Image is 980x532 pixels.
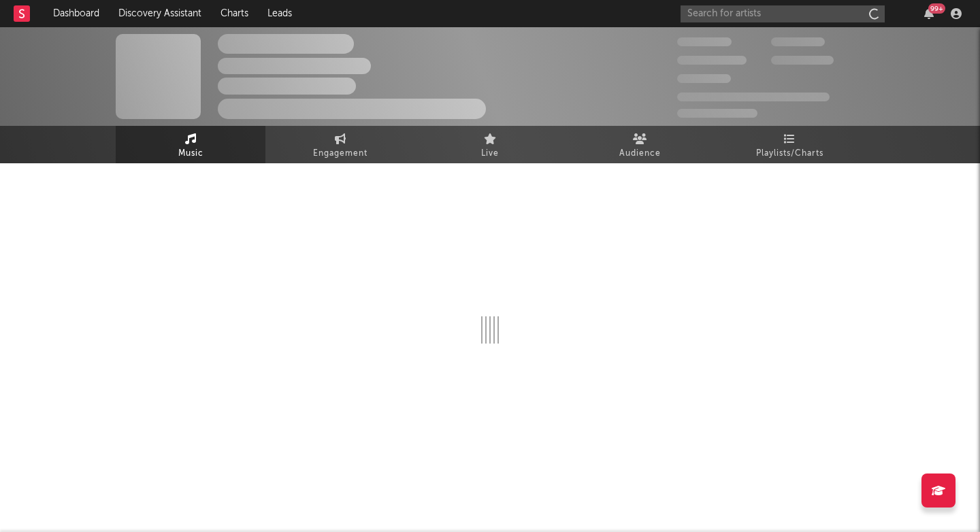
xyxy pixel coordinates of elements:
span: Jump Score: 85.0 [677,109,757,118]
span: Playlists/Charts [756,146,823,162]
a: Engagement [265,126,415,163]
span: 1,000,000 [771,56,834,65]
div: 99 + [928,3,945,14]
button: 99+ [924,8,934,19]
a: Playlists/Charts [715,126,864,163]
span: Engagement [313,146,367,162]
span: 50,000,000 Monthly Listeners [677,93,830,101]
span: Audience [619,146,661,162]
span: Music [178,146,203,162]
a: Music [116,126,265,163]
span: 50,000,000 [677,56,747,65]
a: Live [415,126,565,163]
span: 100,000 [771,37,825,46]
span: 300,000 [677,37,732,46]
span: Live [481,146,499,162]
a: Audience [565,126,715,163]
span: 100,000 [677,74,731,83]
input: Search for artists [681,5,885,22]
